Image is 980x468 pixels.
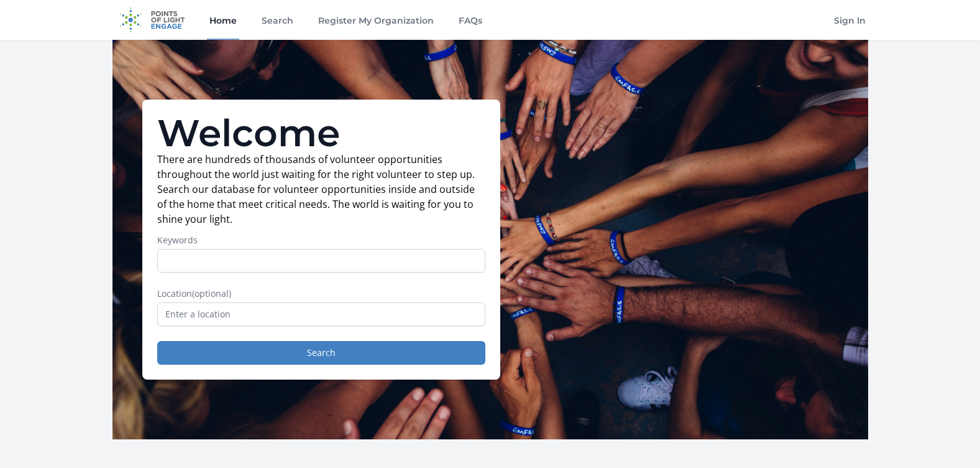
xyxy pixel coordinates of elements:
[192,288,231,299] span: (optional)
[157,288,485,300] label: Location
[157,341,485,365] button: Search
[157,152,485,227] p: There are hundreds of thousands of volunteer opportunities throughout the world just waiting for ...
[157,234,485,246] label: Keywords
[157,302,485,326] input: Enter a location
[157,115,485,152] h1: Welcome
